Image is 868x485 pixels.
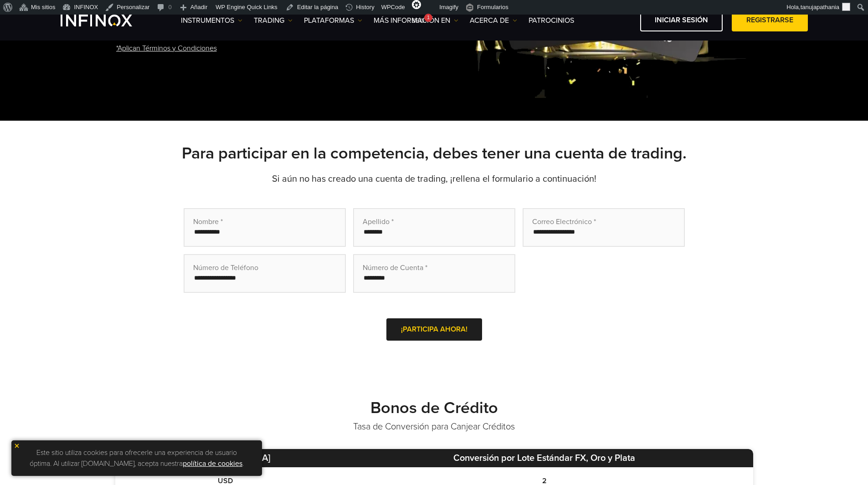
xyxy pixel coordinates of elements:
a: ACERCA DE [470,15,517,26]
div: 1 [424,14,432,22]
a: Registrarse [732,9,808,31]
p: Si aún no has creado una cuenta de trading, ¡rellena el formulario a continuación! [115,173,753,185]
a: TRADING [254,15,293,26]
a: política de cookies [183,459,242,468]
p: Este sitio utiliza cookies para ofrecerle una experiencia de usuario óptima. Al utilizar [DOMAIN_... [16,445,257,471]
p: Tasa de Conversión para Canjear Créditos [115,420,753,433]
button: ¡PARTICIPA AHORA! [386,318,482,341]
a: Instrumentos [181,15,242,26]
th: Conversión por Lote Estándar FX, Oro y Plata [336,449,753,467]
span: SEO [412,17,424,24]
strong: Para participar en la competencia, debes tener una cuenta de trading. [182,143,687,163]
a: INFINOX Logo [61,15,154,26]
span: tanujapathania [801,4,839,10]
a: Iniciar sesión [640,9,723,31]
span: ¡PARTICIPA AHORA! [401,325,467,334]
a: Más información en [374,15,458,26]
a: Patrocinios [529,15,574,26]
a: PLATAFORMAS [304,15,362,26]
a: *Aplican Términos y Condiciones [115,37,218,60]
img: yellow close icon [14,443,20,449]
strong: Bonos de Crédito [370,398,498,418]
